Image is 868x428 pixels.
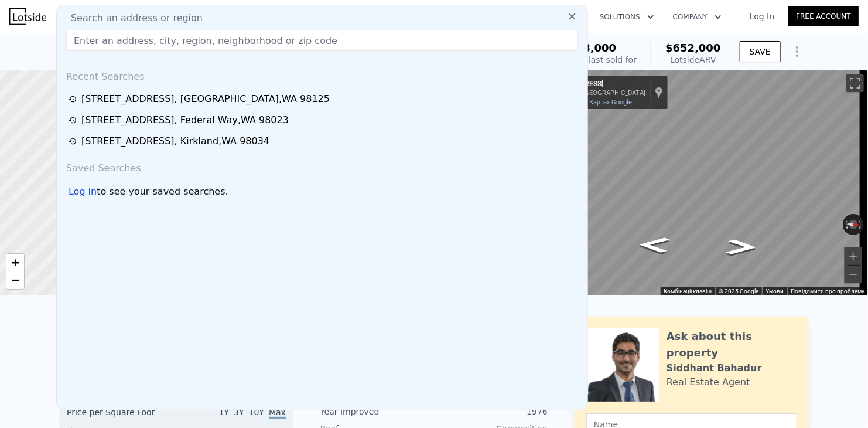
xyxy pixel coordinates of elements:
a: Умови [766,288,784,294]
a: [STREET_ADDRESS], Federal Way,WA 98023 [69,113,579,127]
a: Zoom out [6,271,24,289]
button: Зменшити [845,266,862,283]
div: Saved Searches [61,152,583,180]
span: $652,000 [665,42,721,54]
span: to see your saved searches. [97,185,228,199]
path: Прямувати на південь, 12th Ave SW [625,233,683,257]
div: Ask about this property [667,328,797,361]
div: Off Market, last sold for [541,54,637,66]
div: Карта [536,70,868,295]
a: Log In [736,11,788,22]
button: Solutions [590,6,664,28]
button: Повернути проти годинникової стрілки [843,214,849,235]
div: Log in [69,185,97,199]
button: Повернути за годинниковою стрілкою [858,214,864,235]
span: 3Y [234,407,244,417]
a: [STREET_ADDRESS], [GEOGRAPHIC_DATA],WA 98125 [69,92,579,106]
div: Street View [536,70,868,295]
button: Комбінації клавіш [664,287,712,295]
a: Показати місцезнаходження на карті [655,86,663,99]
button: SAVE [740,41,781,62]
button: Збільшити [845,247,862,265]
a: Free Account [788,6,859,26]
button: Скинути [842,219,864,230]
img: Lotside [9,8,46,25]
button: Company [664,6,731,28]
input: Enter an address, city, region, neighborhood or zip code [66,30,578,51]
a: [STREET_ADDRESS], Kirkland,WA 98034 [69,134,579,148]
div: [STREET_ADDRESS] , Kirkland , WA 98034 [81,134,269,148]
span: © 2025 Google [719,288,758,294]
span: Search an address or region [61,11,203,25]
div: [STREET_ADDRESS] , Federal Way , WA 98023 [81,113,289,127]
div: [STREET_ADDRESS] , [GEOGRAPHIC_DATA] , WA 98125 [81,92,330,106]
span: 1Y [219,407,229,417]
span: Max [269,407,286,419]
div: Real Estate Agent [667,375,750,389]
span: + [12,255,19,270]
span: − [12,273,19,287]
a: Zoom in [6,254,24,271]
a: Повідомити про проблему [791,288,864,294]
div: 1976 [434,406,548,417]
div: Price per Square Foot [67,406,176,425]
div: Siddhant Bahadur [667,361,762,375]
span: $128,000 [561,42,617,54]
button: Show Options [785,40,809,63]
div: Year Improved [320,406,434,417]
div: Lotside ARV [665,54,721,66]
span: 10Y [249,407,264,417]
div: [STREET_ADDRESS] [541,80,645,89]
div: Recent Searches [61,60,583,89]
path: Прямувати на північ, 12th Ave SW [713,236,770,259]
button: Перемкнути повноекранний режим [846,74,864,92]
div: Федерал Вей, [GEOGRAPHIC_DATA] [541,89,645,97]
